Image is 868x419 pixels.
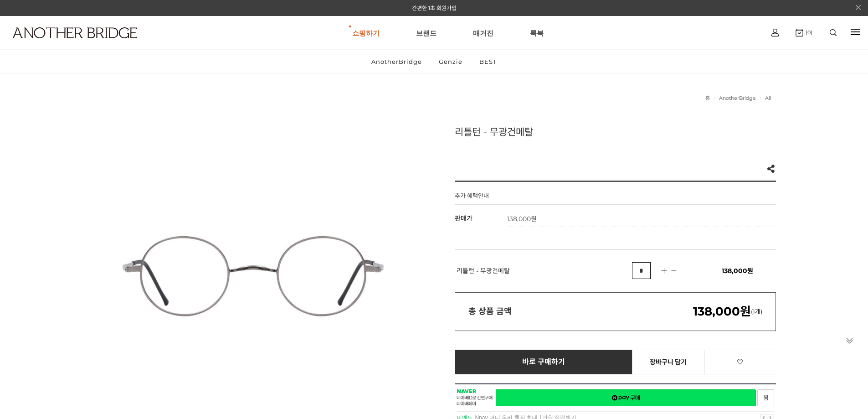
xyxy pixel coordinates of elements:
[796,29,812,36] a: (0)
[352,16,380,49] a: 쇼핑하기
[507,215,537,223] strong: 138,000원
[765,95,771,101] a: All
[416,16,437,49] a: 브랜드
[364,50,430,73] a: AnotherBridge
[693,304,751,319] em: 138,000원
[830,29,837,36] img: search
[13,27,137,38] img: logo
[455,249,632,292] td: 리틀턴 - 무광건메탈
[657,266,671,275] img: 수량증가
[472,50,504,73] a: BEST
[668,267,680,275] img: 수량감소
[719,95,756,101] a: AnotherBridge
[468,306,512,316] strong: 총 상품 금액
[473,16,493,49] a: 매거진
[455,350,633,374] a: 바로 구매하기
[722,267,753,275] span: 138,000원
[412,5,457,11] a: 간편한 1초 회원가입
[771,29,779,36] img: cart
[705,95,710,101] a: 홈
[530,16,544,49] a: 룩북
[455,191,489,204] h4: 추가 혜택안내
[5,27,135,61] a: logo
[803,29,812,36] span: (0)
[632,350,704,374] a: 장바구니 담기
[757,389,774,406] a: 새창
[455,124,776,138] h3: 리틀턴 - 무광건메탈
[693,308,762,315] span: (1개)
[796,29,803,36] img: cart
[522,358,565,366] span: 바로 구매하기
[496,389,756,406] a: 새창
[431,50,470,73] a: Genzie
[455,214,473,222] span: 판매가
